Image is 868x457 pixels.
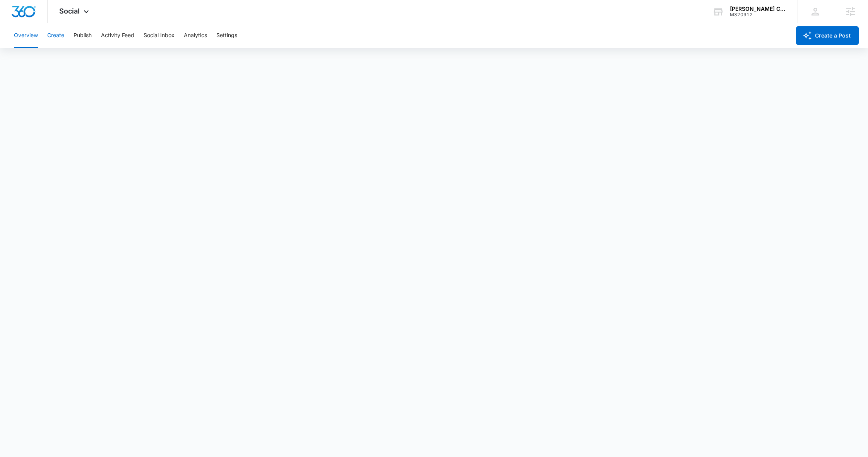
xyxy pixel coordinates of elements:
[74,23,92,48] button: Publish
[59,7,80,15] span: Social
[730,12,786,17] div: account id
[101,23,134,48] button: Activity Feed
[730,6,786,12] div: account name
[14,23,38,48] button: Overview
[184,23,207,48] button: Analytics
[796,26,859,45] button: Create a Post
[216,23,237,48] button: Settings
[144,23,175,48] button: Social Inbox
[47,23,64,48] button: Create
